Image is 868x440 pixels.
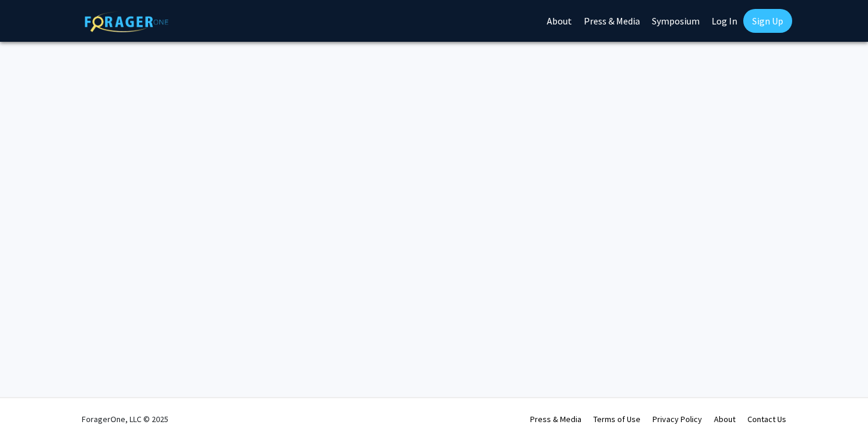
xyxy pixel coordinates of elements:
a: Press & Media [530,414,581,424]
a: Contact Us [747,414,786,424]
img: ForagerOne Logo [85,11,168,32]
a: Privacy Policy [652,414,702,424]
a: Sign Up [743,9,792,33]
a: Terms of Use [593,414,641,424]
a: About [714,414,735,424]
div: ForagerOne, LLC © 2025 [82,398,168,440]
